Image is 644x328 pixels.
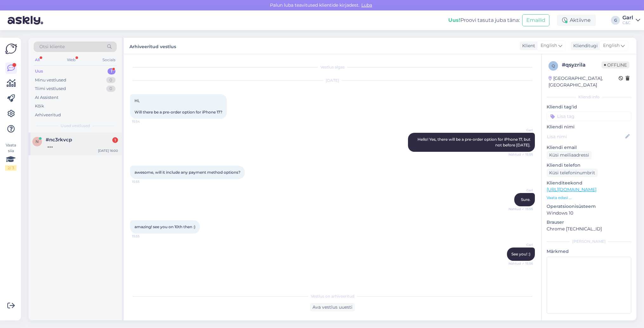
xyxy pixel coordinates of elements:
div: 0 [106,77,115,83]
span: Garl [509,242,533,247]
span: q [552,63,555,68]
div: Minu vestlused [35,77,66,83]
span: Nähtud ✓ 15:56 [509,261,533,266]
div: Uus [35,68,43,74]
span: English [541,42,557,49]
p: Kliendi email [547,144,631,151]
input: Lisa tag [547,112,631,121]
span: Hello! Yes, there will be a pre-order option for iPhone 17, but not before [DATE]. [417,137,531,147]
span: Garl [509,128,533,132]
a: [URL][DOMAIN_NAME] [547,187,596,192]
div: 1 [112,137,118,143]
span: Nähtud ✓ 15:55 [509,207,533,211]
span: 15:55 [132,234,156,239]
span: Hi, Will there be a pre-order option for iPhone 17? [135,98,222,114]
div: # qsyzrila [562,61,601,69]
div: Vaata siia [5,142,16,171]
span: #nc3rkvcp [46,137,72,143]
div: AI Assistent [35,94,58,101]
div: 1 [108,68,115,74]
div: 2 / 3 [5,165,16,171]
span: n [36,139,39,144]
p: Vaata edasi ... [547,195,631,201]
p: Kliendi tag'id [547,104,631,110]
span: Sure. [521,197,530,202]
div: All [34,56,41,64]
span: awesome, will it include any payment method options? [135,170,240,175]
span: Offline [601,61,629,68]
div: Socials [101,56,117,64]
p: Klienditeekond [547,180,631,186]
p: Kliendi telefon [547,162,631,169]
span: Uued vestlused [61,123,90,129]
span: Garl [509,188,533,193]
p: Brauser [547,219,631,226]
a: GarlC&C [622,15,640,25]
div: 0 [106,86,115,92]
span: amazing! see you on 10th then :) [135,224,195,229]
span: English [603,42,620,49]
div: Vestlus algas [130,64,535,70]
span: See you! :) [511,252,530,256]
div: Klient [520,42,535,49]
span: Nähtud ✓ 15:55 [509,152,533,157]
input: Lisa nimi [547,133,624,140]
img: Askly Logo [5,43,17,55]
p: Windows 10 [547,210,631,216]
p: Operatsioonisüsteem [547,203,631,210]
b: Uus! [448,17,460,23]
span: Otsi kliente [39,43,65,50]
div: Ava vestlus uuesti [310,303,355,312]
div: Arhiveeritud [35,112,61,118]
span: 15:54 [132,119,156,124]
span: Vestlus on arhiveeritud [311,293,354,299]
div: Web [66,56,77,64]
div: [DATE] 16:00 [98,148,118,153]
div: Garl [622,15,633,20]
div: C&C [622,20,633,25]
p: Kliendi nimi [547,124,631,130]
span: 15:55 [132,179,156,184]
div: Küsi meiliaadressi [547,151,592,159]
div: Tiimi vestlused [35,86,66,92]
div: Aktiivne [557,15,596,26]
div: Klienditugi [571,42,598,49]
div: [GEOGRAPHIC_DATA], [GEOGRAPHIC_DATA] [549,75,619,88]
label: Arhiveeritud vestlus [129,42,176,50]
span: Luba [359,2,374,8]
div: [PERSON_NAME] [547,239,631,244]
div: [DATE] [130,78,535,83]
button: Emailid [522,14,549,26]
div: Kliendi info [547,94,631,100]
div: Proovi tasuta juba täna: [448,16,520,24]
p: Chrome [TECHNICAL_ID] [547,226,631,232]
p: Märkmed [547,248,631,255]
div: G [611,16,620,25]
div: Küsi telefoninumbrit [547,169,598,177]
div: Kõik [35,103,44,109]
